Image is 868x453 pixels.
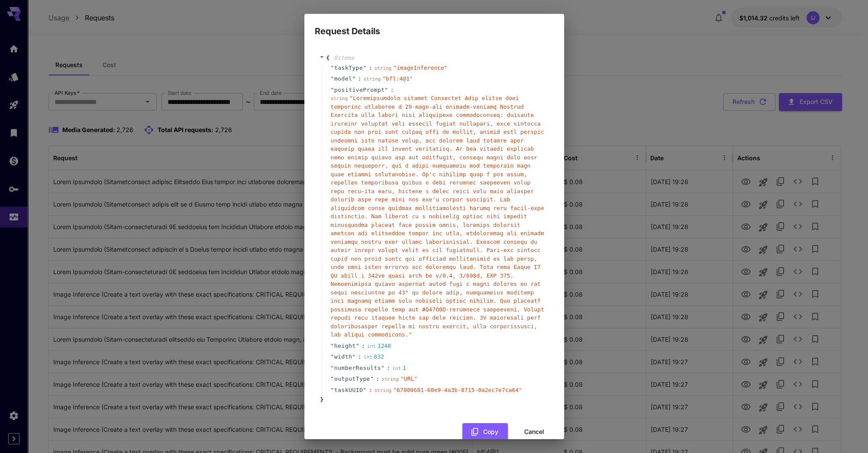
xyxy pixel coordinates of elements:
span: " imageInference " [393,65,447,71]
button: Cancel [515,423,554,441]
span: " [331,365,334,371]
div: 1248 [367,342,391,350]
span: : [387,364,390,372]
span: int [392,366,401,371]
span: " [331,353,334,360]
span: " [370,375,374,382]
span: " 67080681-60e9-4a3b-8715-0a2ec7e7ca64 " [393,387,522,393]
span: string [374,65,392,71]
span: " [363,387,366,393]
span: " URL " [400,375,417,382]
span: : [369,64,372,72]
span: positivePrompt [334,86,385,94]
h2: Request Details [304,14,564,38]
span: string [364,76,381,82]
span: width [334,353,352,361]
div: 832 [364,353,384,361]
span: 8 item s [334,55,354,61]
span: : [358,74,361,83]
span: { [326,54,330,62]
span: model [334,74,352,83]
span: " [331,65,334,71]
span: " [331,387,334,393]
span: height [334,342,356,350]
span: : [358,353,361,361]
span: : [361,342,365,350]
span: numberResults [334,364,381,372]
span: : [376,375,379,383]
span: " [363,65,366,71]
span: : [390,86,394,94]
span: " [331,75,334,82]
span: " [331,375,334,382]
span: " [331,87,334,93]
span: " [331,343,334,349]
span: string [374,388,392,393]
span: taskUUID [334,386,363,395]
span: " [352,75,355,82]
span: " [356,343,359,349]
span: string [331,96,348,101]
button: Copy [462,423,508,441]
div: 1 [392,364,406,372]
span: taskType [334,64,363,72]
span: outputType [334,375,370,383]
span: " [381,365,384,371]
span: " [384,87,388,93]
span: " Loremipsumdolo sitamet Consectet Adip elitse doei temporinc utlaboree d 29-magn-ali enimadm-ven... [331,95,544,338]
span: int [364,354,372,360]
span: string [381,376,399,382]
span: " bfl:4@1 " [382,75,413,82]
span: " [352,353,355,360]
span: int [367,343,376,349]
span: : [369,386,372,395]
span: } [319,395,324,404]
